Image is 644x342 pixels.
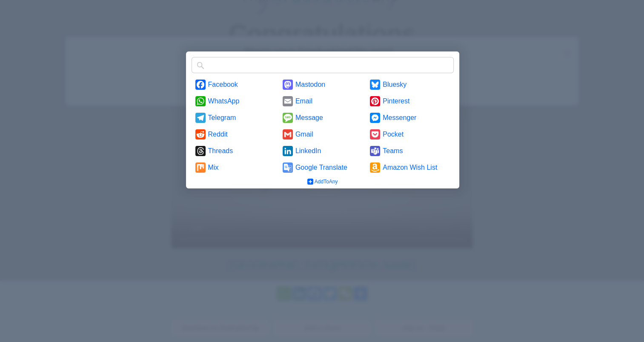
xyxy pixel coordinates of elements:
a: AddToAny [301,175,344,188]
a: Email [279,93,366,109]
a: Telegram [192,110,279,126]
a: WhatsApp [192,93,279,109]
a: Bluesky [366,77,453,93]
a: Messenger [366,110,453,126]
a: Gmail [279,126,366,142]
a: Mastodon [279,77,366,93]
a: Message [279,110,366,126]
a: Threads [192,143,279,159]
a: Pinterest [366,93,453,109]
a: Facebook [192,77,279,93]
a: Google Translate [279,160,366,176]
a: Mix [192,160,279,176]
a: Teams [366,143,453,159]
a: Amazon Wish List [366,160,453,176]
a: LinkedIn [279,143,366,159]
div: Share [186,51,459,188]
a: Pocket [366,126,453,142]
a: Reddit [192,126,279,142]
